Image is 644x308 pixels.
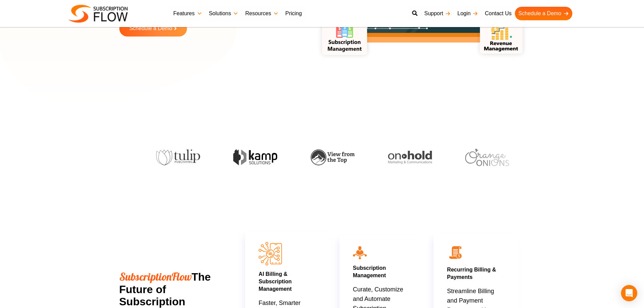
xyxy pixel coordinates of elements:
[515,7,572,20] a: Schedule a Demo
[242,7,282,20] a: Resources
[156,149,200,166] img: tulip-publishing
[353,246,367,259] img: icon10
[119,270,192,283] span: SubscriptionFlow
[206,7,242,20] a: Solutions
[465,149,509,166] img: orange-onions
[421,7,454,20] a: Support
[170,7,206,20] a: Features
[311,149,355,165] img: view-from-the-top
[447,244,464,261] img: 02
[388,151,432,164] img: onhold-marketing
[119,21,187,37] a: Schedule a Demo
[259,271,292,292] a: AI Billing & Subscription Management
[259,242,282,265] img: AI Billing & Subscription Managements
[282,7,305,20] a: Pricing
[621,285,637,301] div: Open Intercom Messenger
[69,5,128,23] img: Subscriptionflow
[454,7,481,20] a: Login
[481,7,515,20] a: Contact Us
[129,26,172,31] span: Schedule a Demo
[353,265,386,278] a: Subscription Management
[447,267,496,280] a: Recurring Billing & Payments
[233,149,277,165] img: kamp-solution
